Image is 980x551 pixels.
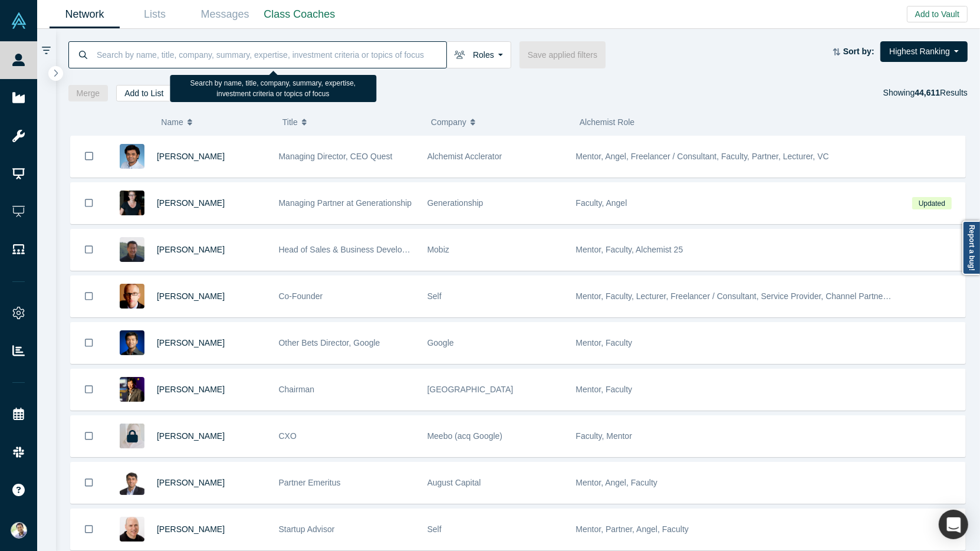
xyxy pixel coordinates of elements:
[157,478,225,487] a: [PERSON_NAME]
[157,524,225,534] a: [PERSON_NAME]
[580,117,634,127] span: Alchemist Role
[71,183,107,224] button: Bookmark
[120,517,144,542] img: Adam Frankl's Profile Image
[883,85,968,101] div: Showing
[157,198,225,208] a: [PERSON_NAME]
[279,245,458,254] span: Head of Sales & Business Development (interim)
[907,6,968,22] button: Add to Vault
[161,110,183,135] span: Name
[71,136,107,177] button: Bookmark
[912,197,951,209] span: Updated
[71,463,107,503] button: Bookmark
[161,110,270,135] button: Name
[11,12,27,29] img: Alchemist Vault Logo
[71,323,107,363] button: Bookmark
[576,385,633,394] span: Mentor, Faculty
[279,291,323,301] span: Co-Founder
[576,198,627,208] span: Faculty, Angel
[120,330,144,355] img: Steven Kan's Profile Image
[279,431,297,441] span: CXO
[427,385,514,394] span: [GEOGRAPHIC_DATA]
[157,385,225,394] a: [PERSON_NAME]
[576,291,963,301] span: Mentor, Faculty, Lecturer, Freelancer / Consultant, Service Provider, Channel Partner, Corporate ...
[576,245,683,254] span: Mentor, Faculty, Alchemist 25
[71,369,107,410] button: Bookmark
[915,88,940,97] strong: 44,611
[120,284,144,309] img: Robert Winder's Profile Image
[279,524,335,534] span: Startup Advisor
[190,1,260,28] a: Messages
[50,1,120,28] a: Network
[446,41,511,68] button: Roles
[915,88,968,97] span: Results
[279,478,341,487] span: Partner Emeritus
[427,478,481,487] span: August Capital
[279,152,393,161] span: Managing Director, CEO Quest
[427,198,484,208] span: Generationship
[843,47,874,56] strong: Sort by:
[279,198,412,208] span: Managing Partner at Generationship
[120,470,144,495] img: Vivek Mehra's Profile Image
[576,152,829,161] span: Mentor, Angel, Freelancer / Consultant, Faculty, Partner, Lecturer, VC
[71,229,107,270] button: Bookmark
[519,41,606,68] button: Save applied filters
[282,110,419,135] button: Title
[120,1,190,28] a: Lists
[157,338,225,347] a: [PERSON_NAME]
[576,478,658,487] span: Mentor, Angel, Faculty
[116,85,172,101] button: Add to List
[279,385,315,394] span: Chairman
[431,110,567,135] button: Company
[157,152,225,161] a: [PERSON_NAME]
[427,245,449,254] span: Mobiz
[576,431,632,441] span: Faculty, Mentor
[157,245,225,254] a: [PERSON_NAME]
[282,110,298,135] span: Title
[68,85,108,101] button: Merge
[880,41,968,62] button: Highest Ranking
[962,221,980,275] a: Report a bug!
[431,110,466,135] span: Company
[157,291,225,301] a: [PERSON_NAME]
[427,152,502,161] span: Alchemist Acclerator
[427,524,442,534] span: Self
[120,144,144,169] img: Gnani Palanikumar's Profile Image
[157,431,225,441] a: [PERSON_NAME]
[427,338,454,347] span: Google
[576,524,689,534] span: Mentor, Partner, Angel, Faculty
[120,377,144,402] img: Timothy Chou's Profile Image
[576,338,633,347] span: Mentor, Faculty
[279,338,380,347] span: Other Bets Director, Google
[120,237,144,262] img: Michael Chang's Profile Image
[71,416,107,457] button: Bookmark
[427,291,442,301] span: Self
[11,522,27,539] img: Ravi Belani's Account
[120,191,144,215] img: Rachel Chalmers's Profile Image
[427,431,503,441] span: Meebo (acq Google)
[71,509,107,550] button: Bookmark
[96,41,446,68] input: Search by name, title, company, summary, expertise, investment criteria or topics of focus
[71,276,107,317] button: Bookmark
[260,1,339,28] a: Class Coaches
